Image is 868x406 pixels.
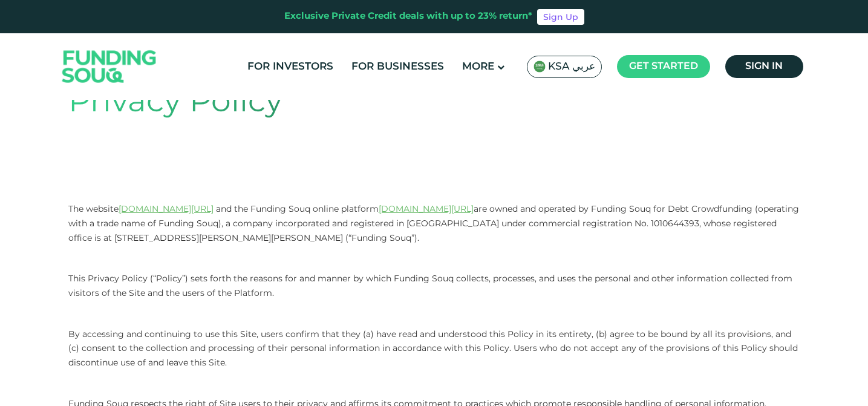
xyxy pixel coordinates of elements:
span: The website [68,205,119,214]
h1: Privacy Policy [68,84,800,122]
span: By accessing and continuing to use this Site, users confirm that they (a) have read and understoo... [68,330,798,368]
span: and the Funding Souq online platform [216,205,379,214]
img: Logo [50,36,169,97]
a: For Businesses [348,57,447,77]
span: Get started [629,62,698,71]
a: Sign in [725,55,803,78]
a: Sign Up [537,9,584,25]
a: [DOMAIN_NAME][URL] [379,205,474,214]
img: SA Flag [534,61,546,73]
span: This Privacy Policy (“Policy”) sets forth the reasons for and manner by which Funding Souq collec... [68,275,792,298]
a: [DOMAIN_NAME][URL] [119,205,214,214]
span: KSA عربي [548,60,595,74]
div: Exclusive Private Credit deals with up to 23% return* [284,10,532,24]
span: are owned and operated by Funding Souq for Debt Crowdfunding (operating with a trade name of Fund... [68,205,799,243]
span: More [462,62,494,72]
span: Sign in [745,62,783,71]
a: For Investors [244,57,336,77]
